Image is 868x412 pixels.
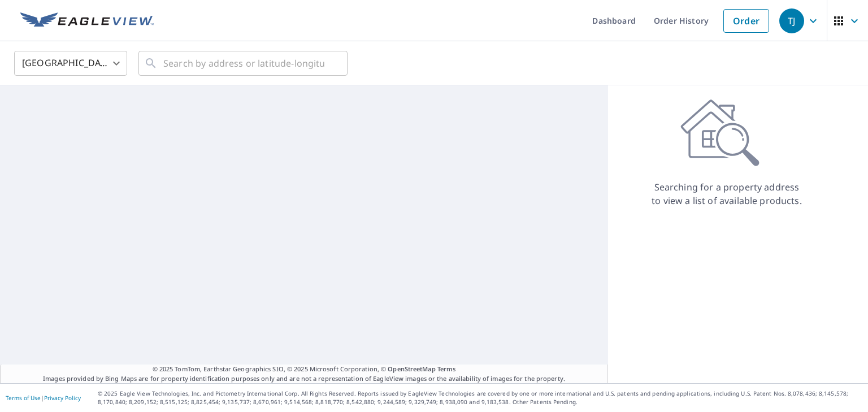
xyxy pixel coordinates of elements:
div: TJ [779,8,804,33]
img: EV Logo [20,12,154,29]
a: Terms of Use [6,394,41,402]
a: Terms [437,365,456,373]
a: OpenStreetMap [388,365,435,373]
p: © 2025 Eagle View Technologies, Inc. and Pictometry International Corp. All Rights Reserved. Repo... [98,389,862,406]
a: Privacy Policy [44,394,81,402]
a: Order [723,9,769,33]
p: | [6,394,81,401]
p: Searching for a property address to view a list of available products. [651,180,802,207]
input: Search by address or latitude-longitude [163,47,324,79]
div: [GEOGRAPHIC_DATA] [14,47,127,79]
span: © 2025 TomTom, Earthstar Geographics SIO, © 2025 Microsoft Corporation, © [153,365,456,374]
